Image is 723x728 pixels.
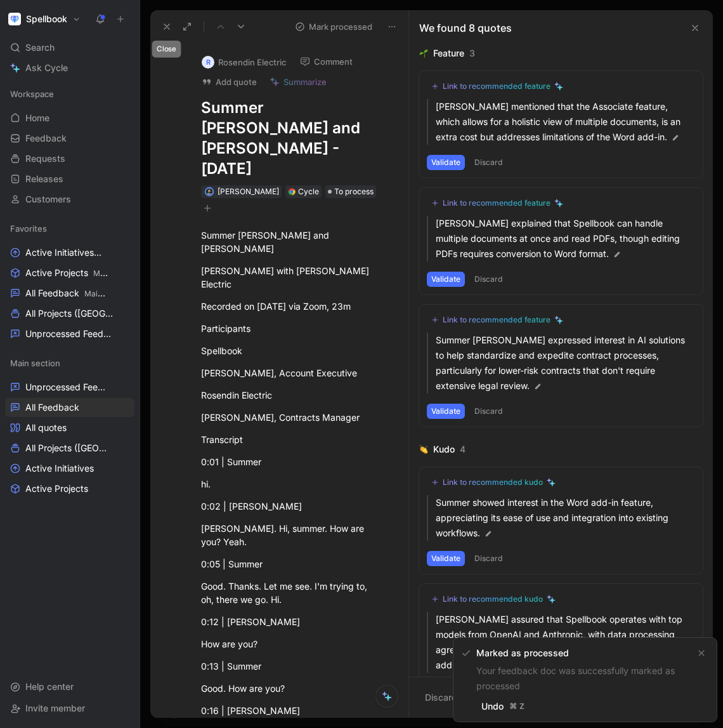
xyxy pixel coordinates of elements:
[201,388,384,402] div: Rosendin Electric
[5,354,134,373] div: Main section
[93,268,139,278] span: Main section
[201,704,384,717] div: 0:16 | [PERSON_NAME]
[201,264,384,291] div: [PERSON_NAME] with [PERSON_NAME] Electric
[25,421,67,434] span: All quotes
[201,98,384,179] h1: Summer [PERSON_NAME] and [PERSON_NAME] - [DATE]
[5,149,134,168] a: Requests
[25,40,55,55] span: Search
[201,411,384,424] div: [PERSON_NAME], Contracts Manager
[5,324,134,343] a: Unprocessed Feedback
[25,462,94,475] span: Active Initiatives
[294,53,358,70] button: Comment
[125,246,138,259] button: View actions
[470,404,507,419] button: Discard
[25,482,88,495] span: Active Projects
[470,551,507,566] button: Discard
[84,289,130,298] span: Main section
[533,382,542,391] img: pen.svg
[460,442,466,457] div: 4
[419,687,474,708] button: Discard all
[5,263,134,282] a: Active ProjectsMain section
[5,398,134,417] a: All Feedback
[8,13,21,25] img: Spellbook
[427,155,465,170] button: Validate
[25,381,107,394] span: Unprocessed Feedback
[25,173,63,185] span: Releases
[325,185,376,198] div: To process
[443,81,550,91] div: Link to recommended feature
[201,344,384,357] div: Spellbook
[298,185,319,198] div: Cycle
[25,152,65,165] span: Requests
[25,132,67,145] span: Feedback
[5,677,134,696] div: Help center
[201,477,384,491] div: hi.
[5,418,134,437] a: All quotes
[427,195,568,211] button: Link to recommended feature
[25,328,113,341] span: Unprocessed Feedback
[25,681,74,692] span: Help center
[10,88,54,100] span: Workspace
[433,46,464,61] div: Feature
[10,222,47,235] span: Favorites
[509,700,518,713] div: ⌘
[5,84,134,103] div: Workspace
[5,479,134,498] a: Active Projects
[25,246,110,260] span: Active Initiatives
[122,381,134,394] button: View actions
[433,442,455,457] div: Kudo
[443,477,543,487] div: Link to recommended kudo
[117,421,129,434] button: View actions
[436,216,695,261] p: [PERSON_NAME] explained that Spellbook can handle multiple documents at once and read PDFs, thoug...
[26,13,67,25] h1: Spellbook
[201,455,384,468] div: 0:01 | Summer
[5,304,134,323] a: All Projects ([GEOGRAPHIC_DATA])
[283,76,327,88] span: Summarize
[289,18,378,36] button: Mark processed
[196,73,263,91] button: Add quote
[419,49,428,58] img: 🌱
[476,645,689,661] div: Marked as processed
[5,129,134,148] a: Feedback
[334,185,374,198] span: To process
[10,357,60,369] span: Main section
[117,401,129,414] button: View actions
[196,53,292,72] button: RRosendin Electric
[25,267,109,280] span: Active Projects
[476,699,531,714] button: Undo⌘Z
[5,243,134,262] a: Active InitiativesMain section
[427,404,465,419] button: Validate
[443,594,543,604] div: Link to recommended kudo
[25,703,85,713] span: Invite member
[470,272,507,287] button: Discard
[419,20,512,36] div: We found 8 quotes
[481,699,504,714] span: Undo
[128,442,141,454] button: View actions
[5,699,134,718] div: Invite member
[5,169,134,189] a: Releases
[443,315,550,325] div: Link to recommended feature
[476,665,675,691] span: Your feedback doc was successfully marked as processed
[117,462,129,475] button: View actions
[427,312,568,328] button: Link to recommended feature
[5,284,134,303] a: All FeedbackMain section
[201,500,384,513] div: 0:02 | [PERSON_NAME]
[5,109,134,128] a: Home
[5,459,134,478] a: Active Initiatives
[5,219,134,238] div: Favorites
[484,529,493,538] img: pen.svg
[470,155,507,170] button: Discard
[25,287,107,300] span: All Feedback
[201,579,384,606] div: Good. Thanks. Let me see. I'm trying to, oh, there we go. Hi.
[25,401,79,414] span: All Feedback
[419,445,428,454] img: 👏
[25,307,117,321] span: All Projects ([GEOGRAPHIC_DATA])
[201,637,384,651] div: How are you?
[5,190,134,209] a: Customers
[436,495,695,541] p: Summer showed interest in the Word add-in feature, appreciating its ease of use and integration i...
[124,267,137,279] button: View actions
[25,442,113,454] span: All Projects ([GEOGRAPHIC_DATA])
[469,46,475,61] div: 3
[117,482,129,495] button: View actions
[5,58,134,77] a: Ask Cycle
